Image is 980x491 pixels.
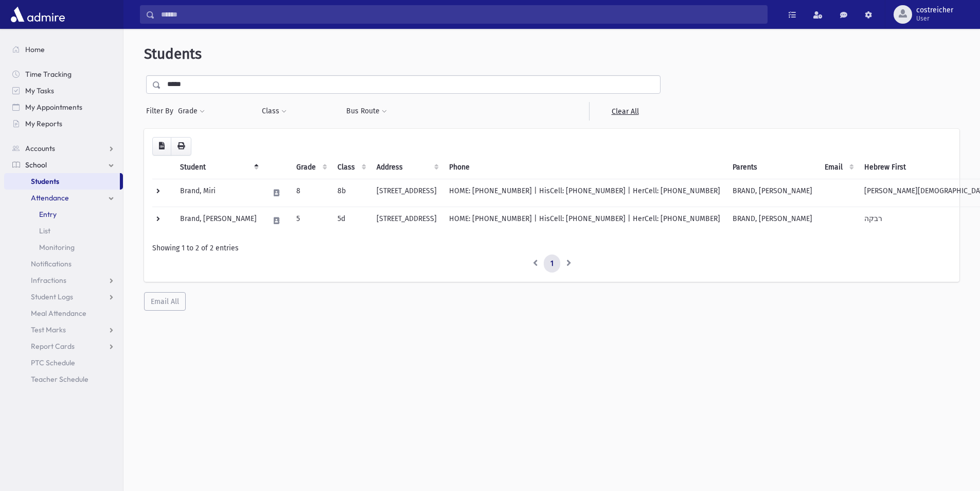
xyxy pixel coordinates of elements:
[4,305,123,321] a: Meal Attendance
[4,66,123,82] a: Time Tracking
[818,156,858,179] th: Email: activate to sort column ascending
[726,207,818,234] td: BRAND, [PERSON_NAME]
[25,103,82,112] span: My Appointments
[31,177,59,186] span: Students
[4,289,123,305] a: Student Logs
[31,358,75,367] span: PTC Schedule
[443,156,726,179] th: Phone
[25,45,45,54] span: Home
[31,325,66,334] span: Test Marks
[25,119,62,128] span: My Reports
[916,14,953,23] span: User
[4,371,123,387] a: Teacher Schedule
[4,338,123,354] a: Report Cards
[4,140,123,157] a: Accounts
[726,179,818,207] td: BRAND, [PERSON_NAME]
[4,157,123,173] a: School
[39,226,50,235] span: List
[331,179,370,207] td: 8b
[155,5,767,24] input: Search
[261,102,287,121] button: Class
[370,156,443,179] th: Address: activate to sort column ascending
[290,207,331,234] td: 5
[589,102,661,121] a: Clear All
[4,99,123,115] a: My Appointments
[4,115,123,132] a: My Reports
[4,239,123,256] a: Monitoring
[174,207,263,234] td: Brand, [PERSON_NAME]
[4,82,123,99] a: My Tasks
[171,137,191,156] button: Print
[152,137,171,156] button: CSV
[4,223,123,239] a: List
[346,102,387,121] button: Bus Route
[31,259,72,268] span: Notifications
[144,45,202,62] span: Students
[726,156,818,179] th: Parents
[174,179,263,207] td: Brand, Miri
[290,179,331,207] td: 8
[4,272,123,289] a: Infractions
[4,206,123,223] a: Entry
[25,160,47,170] span: School
[39,243,75,252] span: Monitoring
[146,106,177,116] span: Filter By
[174,156,263,179] th: Student: activate to sort column descending
[39,210,57,219] span: Entry
[25,86,54,95] span: My Tasks
[443,179,726,207] td: HOME: [PHONE_NUMBER] | HisCell: [PHONE_NUMBER] | HerCell: [PHONE_NUMBER]
[177,102,205,121] button: Grade
[4,354,123,371] a: PTC Schedule
[4,256,123,272] a: Notifications
[370,179,443,207] td: [STREET_ADDRESS]
[144,292,186,311] button: Email All
[331,207,370,234] td: 5d
[370,207,443,234] td: [STREET_ADDRESS]
[290,156,331,179] th: Grade: activate to sort column ascending
[152,243,951,253] div: Showing 1 to 2 of 2 entries
[916,6,953,14] span: costreicher
[331,156,370,179] th: Class: activate to sort column ascending
[4,321,123,338] a: Test Marks
[25,144,55,153] span: Accounts
[4,190,123,206] a: Attendance
[31,342,75,351] span: Report Cards
[31,292,73,301] span: Student Logs
[31,193,69,202] span: Attendance
[25,70,72,79] span: Time Tracking
[31,309,86,318] span: Meal Attendance
[31,375,88,384] span: Teacher Schedule
[443,207,726,234] td: HOME: [PHONE_NUMBER] | HisCell: [PHONE_NUMBER] | HerCell: [PHONE_NUMBER]
[4,41,123,58] a: Home
[31,276,66,285] span: Infractions
[544,255,560,273] a: 1
[8,4,67,25] img: AdmirePro
[4,173,120,190] a: Students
